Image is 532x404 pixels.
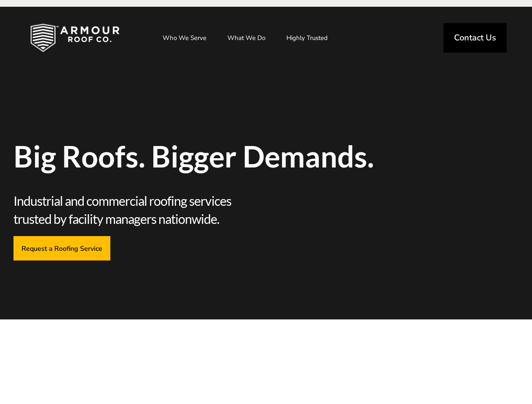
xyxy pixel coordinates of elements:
[454,34,496,42] span: Contact Us
[13,141,519,171] span: Big Roofs. Bigger Demands.
[17,17,133,59] img: Industrial and Commercial Roofing Company | Armour Roof Co.
[21,244,102,252] span: Request a Roofing Service
[154,27,215,48] a: Who We Serve
[444,23,507,53] a: Contact Us
[13,236,110,260] a: Request a Roofing Service
[13,192,266,228] span: Industrial and commercial roofing services trusted by facility managers nationwide.
[278,27,336,48] a: Highly Trusted
[219,27,274,48] a: What We Do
